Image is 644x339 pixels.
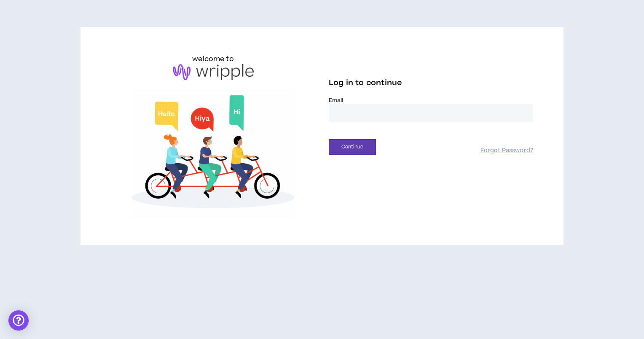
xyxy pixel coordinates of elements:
a: Forgot Password? [480,147,533,155]
label: Email [329,97,533,104]
span: Log in to continue [329,78,402,88]
img: Welcome to Wripple [111,89,315,218]
div: Open Intercom Messenger [8,310,29,331]
img: logo-brand.png [173,64,254,80]
h6: welcome to [192,54,234,64]
button: Continue [329,139,376,155]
